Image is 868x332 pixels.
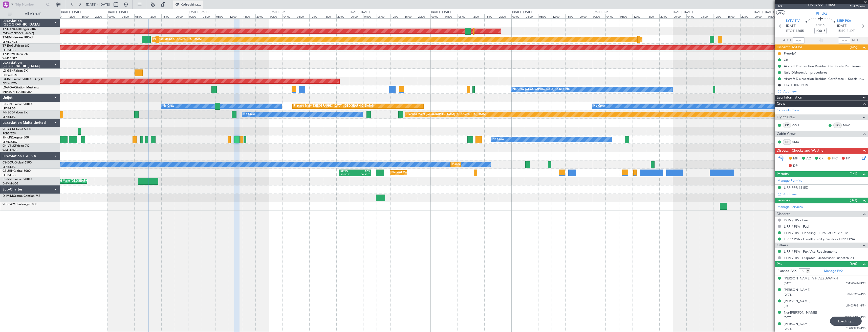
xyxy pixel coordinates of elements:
[3,161,14,164] span: CS-DOU
[3,78,12,81] span: LX-INB
[458,14,471,18] div: 08:00
[538,14,552,18] div: 08:00
[3,170,31,173] a: CS-JHHGlobal 6000
[180,3,202,6] span: Refreshing...
[846,304,865,308] span: LR4037831 (PP)
[784,185,808,190] div: LIRP PPR 1515Z
[215,14,229,18] div: 08:00
[296,14,309,18] div: 08:00
[340,170,355,173] div: KRNO
[229,14,242,18] div: 12:00
[850,171,857,176] span: (1/1)
[784,293,792,297] span: [DATE]
[784,224,809,229] a: LIRP / PSA - Fuel
[816,23,824,28] span: 01:15
[3,44,29,48] a: T7-EAGLFalcon 8X
[786,19,800,24] span: LYTV TIV
[846,156,850,161] span: FP
[808,2,835,7] div: Flight Confirmed
[777,211,791,217] span: Dispatch
[309,14,323,18] div: 12:00
[512,10,532,14] div: [DATE] - [DATE]
[3,82,17,85] a: EDLW/DTM
[3,86,14,89] span: LX-AOA
[3,69,28,73] a: LX-GBHFalcon 7X
[67,14,80,18] div: 12:00
[767,14,780,18] div: 04:00
[784,64,864,68] div: Aircraft Disinsection Residual Certificate Requirement
[269,14,283,18] div: 00:00
[3,203,37,206] a: 9H-CWMChallenger 850
[783,89,865,93] div: Add new
[513,86,570,93] div: No Crew [GEOGRAPHIC_DATA] (Dublin Intl)
[525,14,538,18] div: 04:00
[784,288,811,293] div: [PERSON_NAME]
[340,173,355,177] div: 20:50 Z
[13,12,53,16] span: All Aircraft
[830,317,862,326] div: Loading...
[646,14,659,18] div: 16:00
[674,10,693,14] div: [DATE] - [DATE]
[783,38,791,43] span: ATOT
[777,198,790,203] span: Services
[806,156,811,161] span: AC
[793,37,805,43] input: --:--
[784,304,792,308] span: [DATE]
[3,173,16,177] a: LFPB/LBG
[484,14,498,18] div: 16:00
[392,169,471,177] div: Planned Maint [GEOGRAPHIC_DATA] ([GEOGRAPHIC_DATA])
[452,161,532,168] div: Planned Maint [GEOGRAPHIC_DATA] ([GEOGRAPHIC_DATA])
[3,48,16,52] a: LFPB/LBG
[845,315,865,319] span: P0066619C (PP)
[819,156,823,161] span: CR
[792,140,804,144] a: SMA
[673,14,686,18] div: 00:00
[777,114,795,120] span: Flight Crew
[796,29,804,34] span: 13:55
[3,132,16,135] a: FCBB/BZV
[786,23,796,29] span: [DATE]
[492,136,504,143] div: No Crew
[846,292,865,297] span: P06773206 (PP)
[202,14,215,18] div: 04:00
[3,178,13,181] span: CS-RRC
[845,326,865,331] span: P1204393B (PP)
[407,111,486,118] div: Planned Maint [GEOGRAPHIC_DATA] ([GEOGRAPHIC_DATA])
[816,11,827,16] span: 9H-LPZ
[783,123,791,128] div: CP
[3,111,28,114] a: F-HECDFalcon 7X
[108,10,128,14] div: [DATE] - [DATE]
[390,14,404,18] div: 12:00
[3,128,31,131] a: 9H-YAAGlobal 5000
[173,1,203,9] button: Refreshing...
[579,14,592,18] div: 20:00
[784,70,827,75] div: Italy Disinsection procedures
[417,14,430,18] div: 20:00
[86,2,110,7] span: [DATE] - [DATE]
[121,14,134,18] div: 04:00
[777,131,796,137] span: Cabin Crew
[593,10,612,14] div: [DATE] - [DATE]
[3,115,16,119] a: LFPB/LBG
[153,36,202,43] div: Planned Maint [GEOGRAPHIC_DATA]
[850,261,857,266] span: (6/6)
[783,192,865,196] div: Add new
[377,14,390,18] div: 08:00
[270,10,289,14] div: [DATE] - [DATE]
[3,195,40,198] a: D-IMIMCessna Citation M2
[3,86,39,89] a: LX-AOACitation Mustang
[777,178,802,183] a: Manage Permits
[837,29,845,34] span: 15:10
[552,14,565,18] div: 12:00
[786,29,794,34] span: ETOT
[107,14,121,18] div: 00:00
[3,107,16,110] a: LFPB/LBG
[777,108,799,113] a: Schedule Crew
[404,14,417,18] div: 16:00
[444,14,458,18] div: 04:00
[430,14,444,18] div: 00:00
[161,14,175,18] div: 16:00
[3,140,17,144] a: LFMD/CEQ
[175,14,188,18] div: 20:00
[294,102,374,110] div: Planned Maint [GEOGRAPHIC_DATA] ([GEOGRAPHIC_DATA])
